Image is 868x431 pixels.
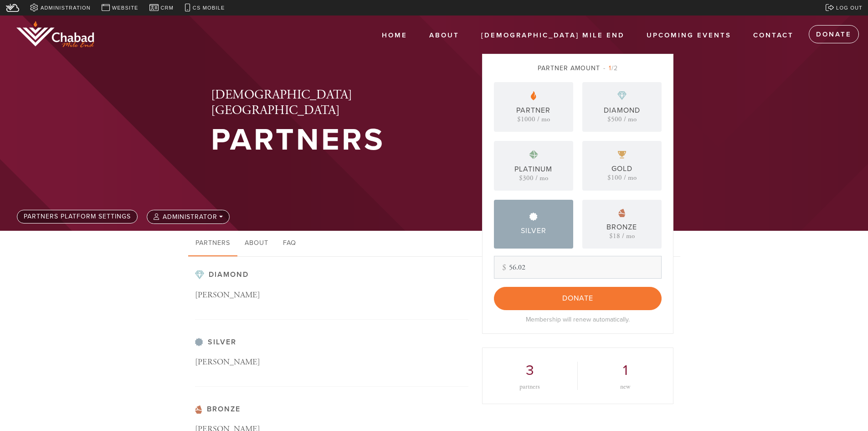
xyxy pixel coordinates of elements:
[494,287,662,310] input: Donate
[211,88,452,118] h2: [DEMOGRAPHIC_DATA][GEOGRAPHIC_DATA]
[494,315,662,324] div: Membership will renew automatically.
[195,405,468,414] h3: Bronze
[809,25,859,43] a: Donate
[195,290,260,300] span: [PERSON_NAME]
[211,125,452,155] h1: Partners
[422,27,466,44] a: About
[640,27,738,44] a: Upcoming Events
[591,362,659,379] h2: 1
[607,116,637,123] div: $500 / mo
[606,222,637,233] div: Bronze
[14,20,100,50] img: One%20Chabad%20Left%20Logo_Half%20Color%20copy.png
[188,231,237,256] a: Partners
[41,4,91,12] span: Administration
[611,163,632,174] div: Gold
[603,64,618,72] span: /2
[195,270,204,280] img: pp-diamond.svg
[147,210,230,224] button: administrator
[618,209,626,217] img: pp-bronze.svg
[494,63,662,73] div: Partner Amount
[516,105,550,116] div: Partner
[494,256,662,279] input: Other amount
[529,150,538,159] img: pp-platinum.svg
[609,233,635,239] div: $18 / mo
[514,164,552,175] div: Platinum
[195,338,203,346] img: pp-silver.svg
[17,210,138,223] a: Partners Platform settings
[112,4,139,12] span: Website
[517,116,550,123] div: $1000 / mo
[609,64,611,72] span: 1
[496,384,564,390] div: partners
[618,151,626,159] img: pp-gold.svg
[237,231,276,256] a: About
[746,27,801,44] a: Contact
[193,4,225,12] span: CS Mobile
[529,213,538,221] img: pp-silver.svg
[474,27,632,44] a: [DEMOGRAPHIC_DATA] Mile End
[607,174,637,181] div: $100 / mo
[195,405,202,414] img: pp-bronze.svg
[496,362,564,379] h2: 3
[375,27,414,44] a: Home
[519,175,548,182] div: $300 / mo
[521,225,546,236] div: Silver
[160,4,174,12] span: CRM
[195,270,468,280] h3: Diamond
[195,357,260,367] span: [PERSON_NAME]
[531,91,536,100] img: pp-partner.svg
[604,105,640,116] div: Diamond
[276,231,303,256] a: FAQ
[195,338,468,347] h3: Silver
[836,4,863,12] span: Log out
[591,384,659,390] div: new
[617,91,627,100] img: pp-diamond.svg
